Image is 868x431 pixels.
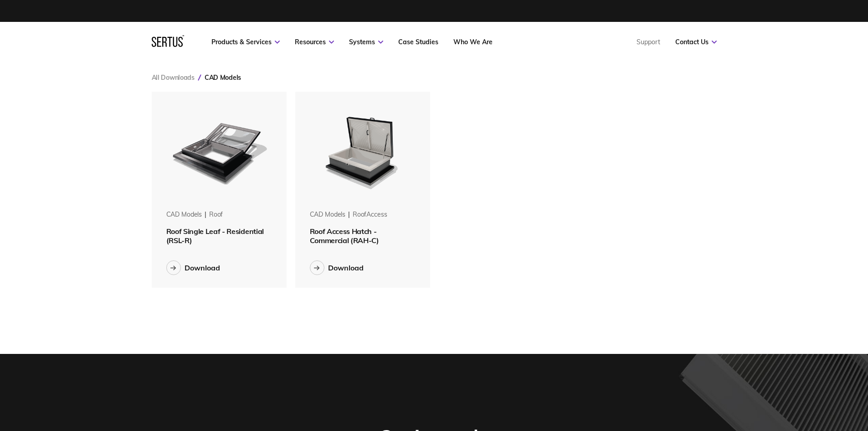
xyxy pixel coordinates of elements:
a: Case Studies [398,38,438,46]
span: Roof Single Leaf - Residential (RSL-R) [166,227,264,245]
iframe: Chat Widget [704,325,868,431]
button: Download [310,260,364,275]
div: CAD Models [310,210,346,219]
a: Systems [349,38,383,46]
div: Download [185,263,220,272]
a: All Downloads [152,73,195,82]
div: roof [209,210,223,219]
a: Support [637,38,660,46]
div: roofAccess [353,210,387,219]
a: Contact Us [675,38,717,46]
button: Download [166,260,220,275]
a: Who We Are [453,38,493,46]
div: CAD Models [166,210,202,219]
a: Products & Services [211,38,280,46]
span: Roof Access Hatch - Commercial (RAH-C) [310,227,379,245]
div: Download [328,263,364,272]
a: Resources [295,38,334,46]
